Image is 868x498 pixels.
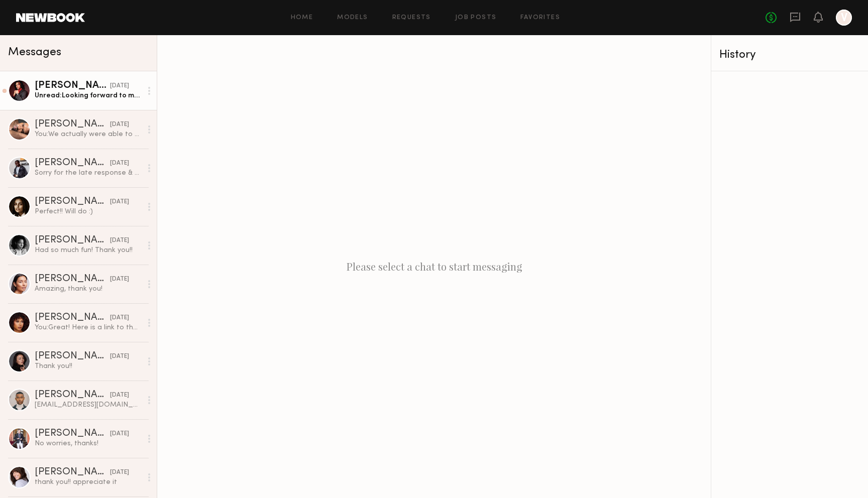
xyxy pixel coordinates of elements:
div: [PERSON_NAME] [35,274,110,284]
div: [PERSON_NAME] [35,235,110,245]
a: Favorites [520,15,560,21]
div: [PERSON_NAME] [35,158,110,168]
a: Home [291,15,313,21]
div: You: We actually were able to fill this already, I'm so sorry!! I'll definitely reach out in the ... [35,130,142,139]
div: No worries, thanks! [35,439,142,448]
a: Models [337,15,368,21]
div: [PERSON_NAME] [35,467,110,477]
span: Messages [8,47,61,58]
div: Unread: Looking forward to meeting you as well, Yes I will come with clean nails ! [35,91,142,100]
div: You: Great! Here is a link to the assets: [URL][DOMAIN_NAME] And here are the tags to use :) Clie... [35,323,142,332]
div: [DATE] [110,197,129,207]
div: [PERSON_NAME] [35,197,110,207]
a: Requests [392,15,431,21]
div: [PERSON_NAME] [35,81,110,91]
div: Had so much fun! Thank you!! [35,245,142,255]
div: [PERSON_NAME] [35,351,110,361]
div: [DATE] [110,352,129,361]
div: Perfect!! Will do :) [35,207,142,216]
div: [DATE] [110,275,129,284]
div: [PERSON_NAME] [35,429,110,439]
div: [PERSON_NAME] [35,390,110,400]
div: [DATE] [110,81,129,91]
a: Job Posts [455,15,497,21]
div: [DATE] [110,429,129,439]
div: [DATE] [110,313,129,323]
div: Amazing, thank you! [35,284,142,294]
div: [PERSON_NAME] [35,313,110,323]
div: [DATE] [110,120,129,130]
div: [DATE] [110,391,129,400]
div: [DATE] [110,159,129,168]
div: [EMAIL_ADDRESS][DOMAIN_NAME] [35,400,142,410]
a: V [836,10,852,26]
div: thank you!! appreciate it [35,477,142,487]
div: History [719,49,860,61]
div: Thank you!! [35,361,142,371]
div: [PERSON_NAME] [35,119,110,130]
div: [DATE] [110,468,129,477]
div: Please select a chat to start messaging [157,35,711,498]
div: Sorry for the late response & hopefully we get to work together in the future [35,168,142,178]
div: [DATE] [110,236,129,245]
